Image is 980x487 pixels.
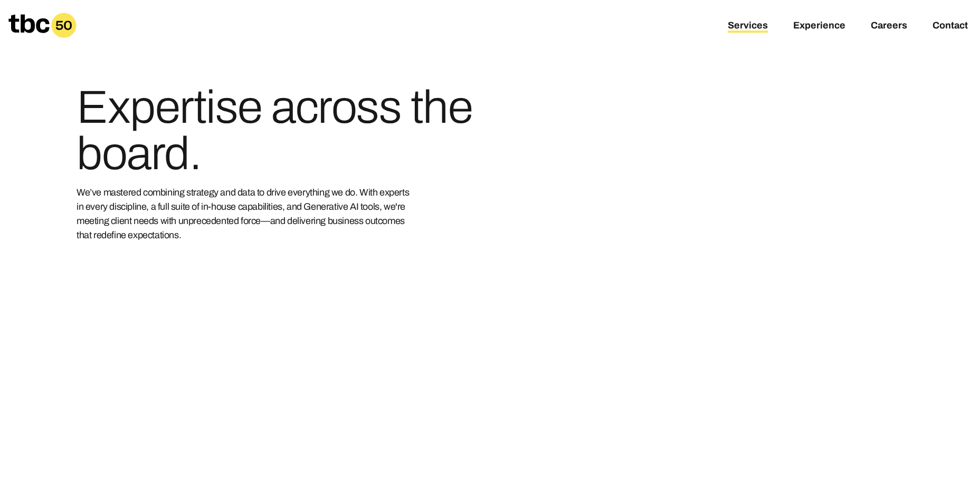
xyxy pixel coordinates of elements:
[871,20,907,33] a: Careers
[728,20,768,33] a: Services
[77,84,482,177] h1: Expertise across the board.
[77,186,414,242] p: We’ve mastered combining strategy and data to drive everything we do. With experts in every disci...
[8,13,77,38] a: Homepage
[793,20,845,33] a: Experience
[933,20,968,33] a: Contact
